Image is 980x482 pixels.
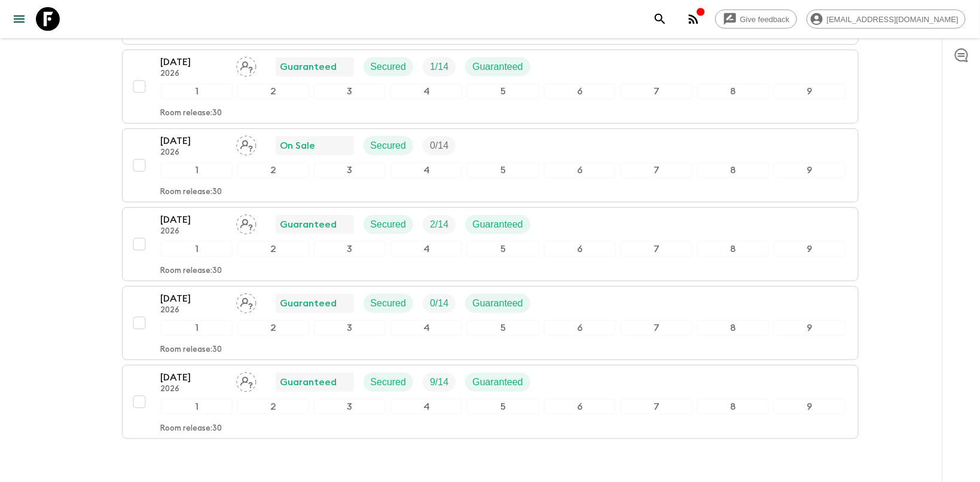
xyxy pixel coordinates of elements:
p: 0 / 14 [430,296,448,311]
div: 5 [467,241,539,257]
p: [DATE] [161,55,227,69]
div: 3 [314,399,386,415]
p: Room release: 30 [161,109,222,118]
div: 5 [467,320,539,336]
div: 6 [544,84,616,99]
div: 7 [621,320,692,336]
p: [DATE] [161,134,227,148]
div: 2 [237,320,309,336]
button: [DATE]2026Assign pack leaderOn SaleSecuredTrip Fill123456789Room release:30 [122,128,859,202]
div: 5 [467,162,539,178]
div: [EMAIL_ADDRESS][DOMAIN_NAME] [807,10,966,29]
p: Guaranteed [280,296,337,311]
p: On Sale [280,139,316,153]
span: Assign pack leader [236,60,257,70]
div: 4 [390,162,462,178]
div: 2 [237,241,309,257]
div: 9 [774,241,845,257]
div: 5 [467,84,539,99]
span: Assign pack leader [236,218,257,228]
div: 1 [161,84,233,99]
p: Guaranteed [472,60,523,74]
div: 2 [237,162,309,178]
p: Room release: 30 [161,188,222,197]
p: 2026 [161,148,227,158]
div: 7 [621,84,692,99]
div: 1 [161,241,233,257]
div: 4 [390,320,462,336]
p: Secured [371,217,407,232]
span: Give feedback [734,15,796,24]
p: 2 / 14 [430,217,448,232]
button: menu [7,7,31,31]
p: Guaranteed [472,296,523,311]
p: Guaranteed [280,375,337,389]
div: 4 [390,84,462,99]
div: 8 [697,241,769,257]
div: 3 [314,84,386,99]
p: Room release: 30 [161,266,222,276]
div: Secured [364,215,414,234]
p: Guaranteed [472,375,523,389]
p: [DATE] [161,291,227,306]
p: 2026 [161,69,227,79]
div: 9 [774,84,845,99]
div: 6 [544,320,616,336]
div: Secured [364,373,414,392]
div: Trip Fill [423,57,456,76]
p: 0 / 14 [430,139,448,153]
div: Trip Fill [423,136,456,155]
p: Guaranteed [280,60,337,74]
p: Secured [371,375,407,389]
div: Secured [364,136,414,155]
div: 6 [544,241,616,257]
div: 4 [390,241,462,257]
span: [EMAIL_ADDRESS][DOMAIN_NAME] [820,15,965,24]
div: 5 [467,399,539,415]
div: 2 [237,399,309,415]
span: Assign pack leader [236,139,257,149]
div: 8 [697,84,769,99]
button: [DATE]2026Assign pack leaderGuaranteedSecuredTrip FillGuaranteed123456789Room release:30 [122,286,859,360]
div: 8 [697,399,769,415]
div: 6 [544,399,616,415]
div: 3 [314,241,386,257]
p: Room release: 30 [161,424,222,434]
button: [DATE]2026Assign pack leaderGuaranteedSecuredTrip FillGuaranteed123456789Room release:30 [122,50,859,124]
span: Assign pack leader [236,297,257,306]
div: 7 [621,241,692,257]
p: Guaranteed [280,217,337,232]
p: [DATE] [161,213,227,227]
p: 2026 [161,306,227,315]
p: 2026 [161,227,227,237]
div: 4 [390,399,462,415]
div: Trip Fill [423,373,456,392]
p: Secured [371,60,407,74]
div: Trip Fill [423,215,456,234]
p: 9 / 14 [430,375,448,389]
button: [DATE]2026Assign pack leaderGuaranteedSecuredTrip FillGuaranteed123456789Room release:30 [122,207,859,281]
div: 1 [161,320,233,336]
p: Guaranteed [472,217,523,232]
span: Assign pack leader [236,376,257,385]
div: 9 [774,162,845,178]
div: Trip Fill [423,294,456,313]
div: 2 [237,84,309,99]
p: 1 / 14 [430,60,448,74]
div: Secured [364,57,414,76]
div: 1 [161,162,233,178]
div: 7 [621,162,692,178]
div: 3 [314,162,386,178]
div: 8 [697,162,769,178]
p: Room release: 30 [161,345,222,355]
button: [DATE]2026Assign pack leaderGuaranteedSecuredTrip FillGuaranteed123456789Room release:30 [122,365,859,439]
p: [DATE] [161,370,227,385]
a: Give feedback [715,10,797,29]
p: Secured [371,139,407,153]
div: 7 [621,399,692,415]
p: 2026 [161,385,227,394]
div: Secured [364,294,414,313]
div: 8 [697,320,769,336]
div: 9 [774,399,845,415]
div: 3 [314,320,386,336]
